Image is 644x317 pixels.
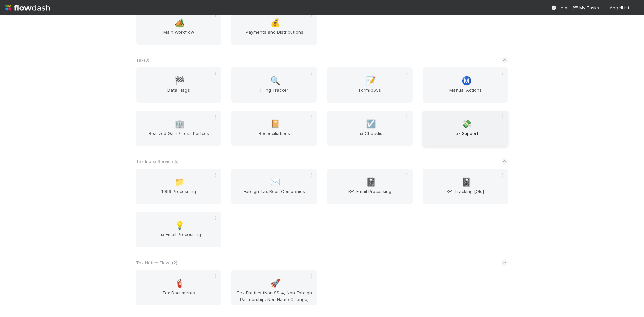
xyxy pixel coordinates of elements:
img: logo-inverted-e16ddd16eac7371096b0.svg [5,2,50,13]
span: Realized Gain / Loss Portcos [139,130,219,143]
span: AngelList [610,5,629,10]
span: K-1 Email Processing [330,188,410,201]
span: 📔 [270,120,280,128]
span: 💡 [175,221,185,230]
span: Tax Documents [139,289,219,303]
a: 📔Reconciliations [231,111,317,146]
span: Tax Checklist [330,130,410,143]
a: ✉️Foreign Tax Reps Companies [231,169,317,204]
span: 📓 [462,178,472,187]
span: Tax Email Processing [139,231,219,245]
span: Payments and Distributions [234,29,314,42]
span: 🏁 [175,76,185,85]
div: Help [551,4,567,11]
span: Ⓜ️ [462,76,472,85]
a: 📁1099 Processing [136,169,221,204]
a: 📓K-1 Email Processing [327,169,413,204]
span: Foreign Tax Reps Companies [234,188,314,201]
span: Form1065s [330,87,410,100]
span: 📓 [366,178,376,187]
img: avatar_e41e7ae5-e7d9-4d8d-9f56-31b0d7a2f4fd.png [632,5,639,11]
span: Tax Support [425,130,505,143]
span: Tax Entities (Non SS-4, Non Foreign Partnership, Non Name Change) [234,289,314,303]
a: 💡Tax Email Processing [136,212,221,247]
span: ☑️ [366,120,376,128]
span: 💰 [270,18,280,27]
a: 🔍Filing Tracker [231,67,317,103]
span: 🚀 [270,279,280,288]
a: 🏢Realized Gain / Loss Portcos [136,111,221,146]
span: 🏕️ [175,18,185,27]
span: K-1 Tracking [Old] [425,188,505,201]
span: 💸 [462,120,472,128]
span: Reconciliations [234,130,314,143]
a: My Tasks [573,4,599,11]
a: 📝Form1065s [327,67,413,103]
span: My Tasks [573,5,599,10]
a: 💸Tax Support [423,111,508,146]
span: 1099 Processing [139,188,219,201]
a: 🏁Data Flags [136,67,221,103]
a: 💰Payments and Distributions [231,9,317,45]
span: Manual Actions [425,87,505,100]
span: Data Flags [139,87,219,100]
a: 📓K-1 Tracking [Old] [423,169,508,204]
a: 🧯Tax Documents [136,270,221,305]
a: 🏕️Main Workflow [136,9,221,45]
span: 🧯 [175,279,185,288]
span: ✉️ [270,178,280,187]
a: Ⓜ️Manual Actions [423,67,508,103]
span: Tax Inbox Service ( 5 ) [136,159,179,164]
span: Main Workflow [139,29,219,42]
span: 🔍 [270,76,280,85]
a: ☑️Tax Checklist [327,111,413,146]
a: 🚀Tax Entities (Non SS-4, Non Foreign Partnership, Non Name Change) [231,270,317,305]
span: Filing Tracker [234,87,314,100]
span: 🏢 [175,120,185,128]
span: 📝 [366,76,376,85]
span: Tax Notice Flows ( 2 ) [136,260,177,265]
span: 📁 [175,178,185,187]
span: Tax ( 8 ) [136,57,149,63]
